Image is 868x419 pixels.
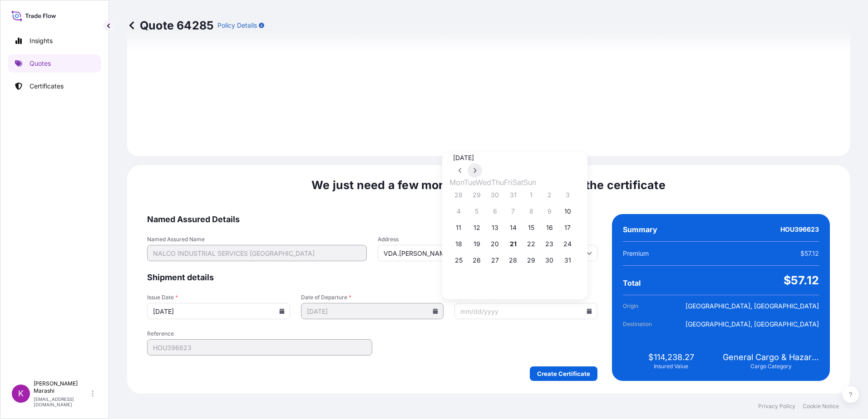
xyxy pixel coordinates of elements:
button: 30 [488,188,502,202]
button: 15 [524,220,538,235]
a: Certificates [8,77,101,95]
span: Insured Value [654,363,688,370]
p: Quote 64285 [127,18,214,33]
button: 21 [506,237,520,251]
button: 31 [506,188,520,202]
button: 2 [542,188,557,202]
input: Your internal reference [147,339,372,356]
span: Wednesday [476,178,491,187]
a: Cookie Notice [803,403,839,410]
button: 11 [451,220,466,235]
p: Quotes [30,59,51,68]
p: [PERSON_NAME] Marashi [34,380,90,395]
button: 23 [542,237,557,251]
span: Thursday [491,178,504,187]
button: 27 [488,253,502,268]
p: Certificates [30,82,64,91]
button: 19 [469,237,484,251]
button: Create Certificate [530,366,597,381]
span: Summary [623,225,657,234]
input: mm/dd/yyyy [301,303,444,319]
button: 1 [524,188,538,202]
button: 26 [469,253,484,268]
button: 8 [524,204,538,219]
button: 4 [451,204,466,219]
button: 31 [560,253,575,268]
span: Origin [623,302,674,311]
span: [GEOGRAPHIC_DATA], [GEOGRAPHIC_DATA] [686,320,819,329]
span: Cargo Category [750,363,792,370]
div: [DATE] [453,152,577,163]
button: 13 [488,220,502,235]
input: mm/dd/yyyy [454,303,597,319]
p: Policy Details [217,21,257,30]
span: Total [623,278,641,287]
button: 22 [524,237,538,251]
button: 9 [542,204,557,219]
span: Premium [623,249,649,258]
span: $57.12 [784,273,819,287]
button: 17 [560,220,575,235]
button: 30 [542,253,557,268]
button: 14 [506,220,520,235]
button: 18 [451,237,466,251]
span: Saturday [513,178,523,187]
span: Sunday [523,178,536,187]
span: Named Assured Details [147,214,597,225]
span: We just need a few more details before we issue the certificate [311,178,666,192]
input: mm/dd/yyyy [147,303,290,319]
button: 7 [506,204,520,219]
button: 5 [469,204,484,219]
a: Privacy Policy [758,403,795,410]
span: General Cargo & Hazardous Cargo (IMO) [723,352,819,363]
span: Destination [623,320,674,329]
button: 25 [451,253,466,268]
span: $57.12 [800,249,819,258]
button: 3 [560,188,575,202]
span: Reference [147,330,372,337]
button: 28 [506,253,520,268]
span: [GEOGRAPHIC_DATA], [GEOGRAPHIC_DATA] [686,302,819,311]
span: Address [378,236,597,243]
button: 16 [542,220,557,235]
p: Insights [30,36,53,45]
span: HOU396623 [780,225,819,234]
button: 24 [560,237,575,251]
span: Shipment details [147,272,597,283]
span: Named Assured Name [147,236,367,243]
span: Friday [504,178,513,187]
span: Monday [449,178,464,187]
button: 10 [560,204,575,219]
button: 28 [451,188,466,202]
span: $114,238.27 [648,352,694,363]
button: 6 [488,204,502,219]
input: Cargo owner address [378,245,597,261]
a: Insights [8,32,101,50]
button: 20 [488,237,502,251]
span: Date of Departure [301,294,444,301]
span: Tuesday [464,178,476,187]
button: 29 [469,188,484,202]
button: 12 [469,220,484,235]
a: Quotes [8,54,101,73]
p: [EMAIL_ADDRESS][DOMAIN_NAME] [34,396,90,407]
span: Issue Date [147,294,290,301]
p: Create Certificate [537,369,590,378]
button: 29 [524,253,538,268]
span: K [18,389,24,398]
